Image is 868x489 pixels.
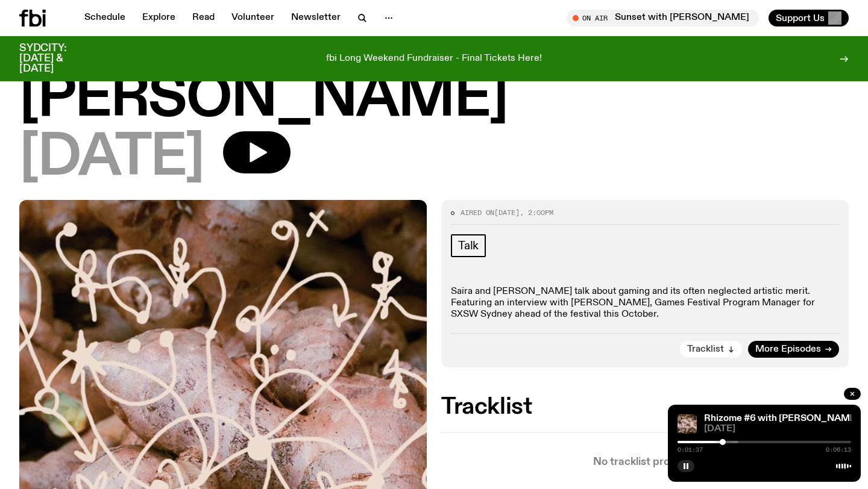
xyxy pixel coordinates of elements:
a: Talk [451,234,486,257]
h3: SYDCITY: [DATE] & [DATE] [19,43,96,74]
span: , 2:00pm [520,208,553,217]
a: Rhizome #6 with [PERSON_NAME] [704,414,859,423]
span: [DATE] [704,425,851,434]
span: 0:01:37 [678,447,703,453]
a: Explore [135,10,183,26]
h2: Tracklist [441,396,849,418]
a: Schedule [77,10,133,26]
button: Support Us [769,10,849,26]
span: [DATE] [19,131,204,185]
button: On AirSunset with [PERSON_NAME] [567,10,759,26]
span: Tracklist [687,345,724,354]
p: fbi Long Weekend Fundraiser - Final Tickets Here! [326,54,542,64]
a: Volunteer [224,10,281,26]
span: [DATE] [494,208,520,217]
span: 0:06:13 [826,447,851,453]
button: Tracklist [680,341,742,358]
span: Aired on [461,208,494,217]
span: Talk [458,239,479,252]
img: A close up picture of a bunch of ginger roots. Yellow squiggles with arrows, hearts and dots are ... [678,414,697,434]
a: Read [185,10,222,26]
span: More Episodes [755,345,821,354]
p: Saira and [PERSON_NAME] talk about gaming and its often neglected artistic merit. Featuring an in... [451,286,839,321]
p: No tracklist provided [441,457,849,467]
a: Newsletter [284,10,348,26]
span: Support Us [776,13,825,23]
a: More Episodes [748,341,839,358]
